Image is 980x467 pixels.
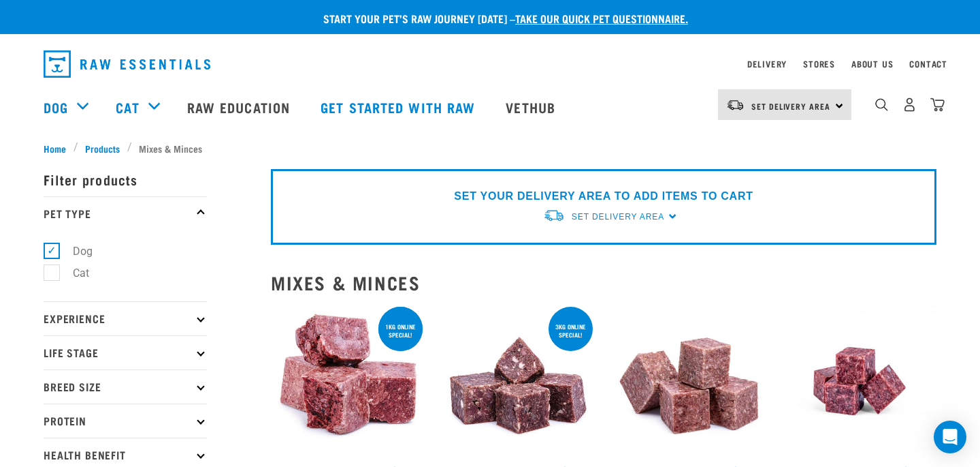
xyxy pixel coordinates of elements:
a: Contact [909,61,947,66]
nav: dropdown navigation [33,45,947,83]
a: Delivery [747,61,787,66]
img: Raw Essentials Logo [44,50,210,78]
a: About Us [851,61,893,66]
p: SET YOUR DELIVERY AREA TO ADD ITEMS TO CART [454,188,753,205]
a: Dog [44,97,68,117]
img: van-moving.png [726,99,745,111]
a: Get started with Raw [307,80,492,134]
img: Pile Of Cubed Chicken Wild Meat Mix [612,304,766,459]
p: Breed Size [44,370,207,404]
span: Set Delivery Area [751,104,830,108]
p: Life Stage [44,335,207,370]
div: 3kg online special! [549,316,593,345]
a: Products [78,141,127,155]
img: 1077 Wild Goat Mince 01 [271,304,425,459]
div: Open Intercom Messenger [934,421,966,453]
div: 1kg online special! [378,316,423,345]
p: Filter products [44,162,207,196]
img: 1175 Rabbit Heart Tripe Mix 01 [442,304,596,459]
p: Protein [44,404,207,438]
span: Set Delivery Area [572,212,664,222]
p: Experience [44,301,207,335]
a: Raw Education [174,80,307,134]
img: home-icon-1@2x.png [875,98,888,111]
p: Pet Type [44,196,207,230]
span: Home [44,141,66,155]
a: take our quick pet questionnaire. [515,15,688,21]
h2: Mixes & Minces [271,272,936,293]
a: Home [44,141,73,155]
label: Dog [51,243,98,260]
a: Vethub [492,80,572,134]
img: user.png [902,97,917,112]
span: Products [85,141,120,155]
img: van-moving.png [543,209,565,223]
img: Chicken Venison mix 1655 [783,304,937,459]
img: home-icon@2x.png [930,97,945,112]
a: Cat [116,97,139,117]
nav: breadcrumbs [44,141,936,155]
label: Cat [51,265,95,282]
a: Stores [803,61,835,66]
